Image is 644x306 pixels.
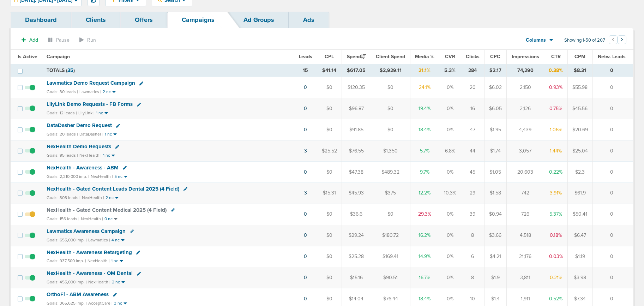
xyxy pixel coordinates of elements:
[96,110,103,116] small: 1 nc
[79,153,102,158] small: NexHealth |
[484,182,507,204] td: $1.58
[592,119,633,140] td: 0
[592,161,633,182] td: 0
[567,140,592,162] td: $25.04
[304,211,307,217] a: 0
[544,77,568,98] td: 0.93%
[544,161,568,182] td: 0.22%
[47,207,167,213] span: NexHealth - Gated Content Medical 2025 (4 Field)
[18,54,37,60] span: Is Active
[592,204,633,225] td: 0
[439,246,461,267] td: 0%
[592,225,633,246] td: 0
[47,174,89,179] small: Goals: 2,210,000 imp. |
[567,77,592,98] td: $55.98
[47,132,78,137] small: Goals: 20 leads |
[507,267,544,288] td: 3,811
[47,54,70,60] span: Campaign
[317,246,342,267] td: $0
[67,67,73,73] span: 35
[410,161,439,182] td: 9.7%
[88,258,110,263] small: NexHealth |
[544,246,568,267] td: 0.03%
[609,36,626,45] ul: Pagination
[567,119,592,140] td: $20.69
[342,182,371,204] td: $45.93
[91,174,113,179] small: NexHealth |
[304,275,307,281] a: 0
[592,182,633,204] td: 0
[342,204,371,225] td: $36.6
[544,98,568,119] td: 0.75%
[461,64,484,77] td: 284
[512,54,539,60] span: Impressions
[484,161,507,182] td: $1.05
[47,101,133,107] span: LilyLink Demo Requests - FB Forms
[106,195,114,200] small: 2 nc
[484,64,507,77] td: $2.17
[484,77,507,98] td: $6.02
[371,182,410,204] td: $375
[47,110,77,116] small: Goals: 12 leads |
[88,301,113,306] small: AcceptCare |
[507,225,544,246] td: 4,518
[461,77,484,98] td: 20
[371,98,410,119] td: $0
[47,270,133,276] span: NexHealth - Awareness - OM Dental
[567,204,592,225] td: $50.41
[592,140,633,162] td: 0
[371,267,410,288] td: $90.51
[103,89,111,95] small: 2 nc
[439,140,461,162] td: 6.8%
[415,54,434,60] span: Media %
[81,216,103,221] small: NexHealth |
[47,280,87,285] small: Goals: 455,000 imp. |
[618,35,626,44] button: Go to next page
[484,204,507,225] td: $0.94
[47,228,126,234] span: Lawmatics Awareness Campaign
[461,204,484,225] td: 39
[304,169,307,175] a: 0
[439,225,461,246] td: 0%
[484,98,507,119] td: $6.05
[304,253,307,259] a: 0
[490,54,500,60] span: CPC
[371,246,410,267] td: $169.41
[342,140,371,162] td: $76.55
[376,54,405,60] span: Client Spend
[410,119,439,140] td: 18.4%
[567,225,592,246] td: $6.47
[304,296,307,302] a: 0
[47,89,78,95] small: Goals: 30 leads |
[112,238,120,243] small: 4 nc
[371,77,410,98] td: $0
[410,204,439,225] td: 29.3%
[461,98,484,119] td: 16
[317,98,342,119] td: $0
[347,54,366,60] span: Spend
[342,64,371,77] td: $617.05
[461,225,484,246] td: 8
[507,182,544,204] td: 742
[11,12,71,28] a: Dashboard
[484,267,507,288] td: $1.9
[78,110,95,115] small: LilyLink |
[325,54,334,60] span: CPL
[317,140,342,162] td: $25.52
[592,77,633,98] td: 0
[544,64,568,77] td: 0.38%
[342,267,371,288] td: $15.16
[461,140,484,162] td: 44
[317,119,342,140] td: $0
[507,98,544,119] td: 2,126
[79,89,101,94] small: Lawmatics |
[567,246,592,267] td: $1.19
[544,204,568,225] td: 5.37%
[567,64,592,77] td: $8.31
[371,204,410,225] td: $0
[304,190,307,196] a: 3
[371,225,410,246] td: $180.72
[439,119,461,140] td: 0%
[317,182,342,204] td: $15.31
[42,64,294,77] td: TOTALS ( )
